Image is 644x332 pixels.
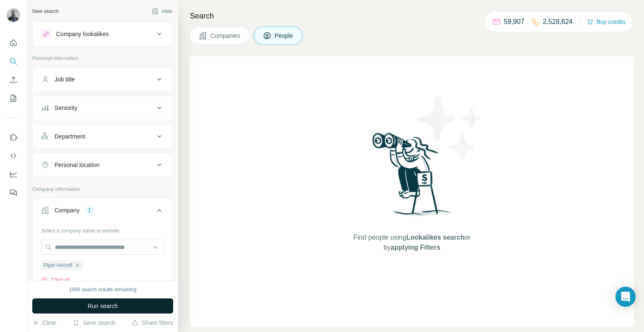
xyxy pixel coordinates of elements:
[55,75,75,84] div: Job title
[7,35,20,50] button: Quick start
[615,287,636,307] div: Open Intercom Messenger
[56,30,109,38] div: Company lookalikes
[32,319,56,327] button: Clear
[345,233,479,253] span: Find people using or by
[7,91,20,106] button: My lists
[41,224,164,235] div: Select a company name or website
[41,276,70,284] button: Clear all
[32,186,173,193] p: Company information
[55,206,80,214] div: Company
[73,319,115,327] button: Save search
[412,90,488,165] img: Surfe Illustration - Stars
[55,104,77,112] div: Seniority
[55,132,85,141] div: Department
[7,130,20,145] button: Use Surfe on LinkedIn
[85,207,94,214] div: 1
[33,126,173,146] button: Department
[32,298,173,314] button: Run search
[7,54,20,69] button: Search
[33,200,173,224] button: Company1
[504,17,525,27] p: 59,907
[587,16,626,28] button: Buy credits
[210,31,241,40] span: Companies
[7,8,20,22] img: Avatar
[33,155,173,175] button: Personal location
[7,72,20,87] button: Enrich CSV
[33,69,173,89] button: Job title
[32,8,59,15] div: New search
[190,10,634,22] h4: Search
[55,161,99,169] div: Personal location
[369,131,456,224] img: Surfe Illustration - Woman searching with binoculars
[391,244,440,251] span: applying Filters
[146,5,178,18] button: Hide
[406,234,465,241] span: Lookalikes search
[69,286,137,293] div: 1999 search results remaining
[132,319,173,327] button: Share filters
[7,148,20,163] button: Use Surfe API
[33,24,173,44] button: Company lookalikes
[275,31,294,40] span: People
[7,167,20,182] button: Dashboard
[33,98,173,118] button: Seniority
[88,302,118,310] span: Run search
[32,55,173,62] p: Personal information
[543,17,573,27] p: 2,528,624
[7,185,20,200] button: Feedback
[44,261,73,269] span: Piper Aircraft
